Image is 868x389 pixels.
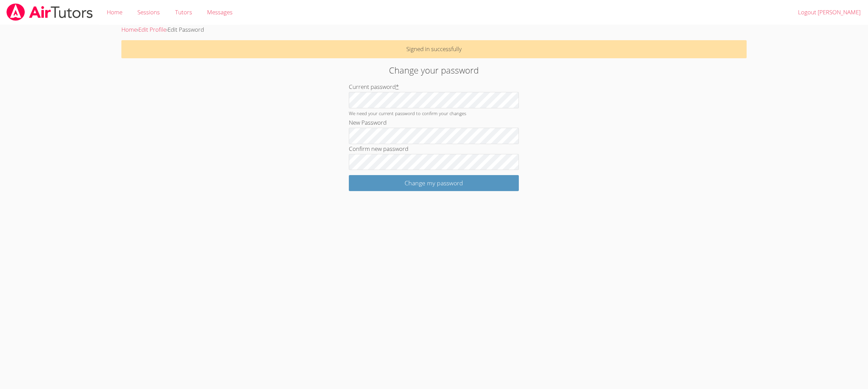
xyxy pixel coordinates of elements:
h2: Change your password [200,64,668,77]
label: New Password [349,119,387,126]
img: airtutors_banner-c4298cdbf04f3fff15de1276eac7730deb9818008684d7c2e4769d2f7ddbe033.png [6,3,93,21]
p: Signed in successfully [121,40,746,58]
small: We need your current password to confirm your changes [349,110,466,116]
div: › › [121,25,746,35]
span: Messages [207,8,233,16]
a: Edit Profile [138,26,166,33]
span: Edit Password [168,26,204,33]
abbr: required [396,83,399,91]
a: Home [121,26,137,33]
input: Change my password [349,175,519,191]
label: Confirm new password [349,145,408,153]
label: Current password [349,83,399,91]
